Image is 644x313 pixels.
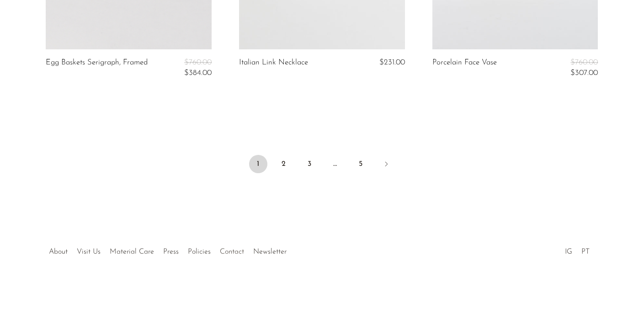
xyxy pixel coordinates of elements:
span: … [326,155,344,173]
span: $307.00 [570,69,598,77]
a: Next [377,155,395,175]
ul: Social Medias [560,241,594,258]
span: $760.00 [570,58,598,66]
span: $760.00 [184,58,212,66]
a: Italian Link Necklace [239,58,308,67]
a: Contact [220,248,244,255]
a: 3 [300,155,319,173]
a: About [49,248,68,255]
a: 2 [275,155,293,173]
span: $231.00 [379,58,405,66]
a: Material Care [110,248,154,255]
a: Press [163,248,179,255]
span: $384.00 [184,69,212,77]
a: PT [581,248,590,255]
a: Egg Baskets Serigraph, Framed [46,58,148,77]
a: Visit Us [77,248,101,255]
a: 5 [351,155,370,173]
a: Porcelain Face Vase [432,58,497,77]
a: IG [565,248,572,255]
span: 1 [249,155,267,173]
ul: Quick links [44,241,291,258]
a: Policies [188,248,211,255]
